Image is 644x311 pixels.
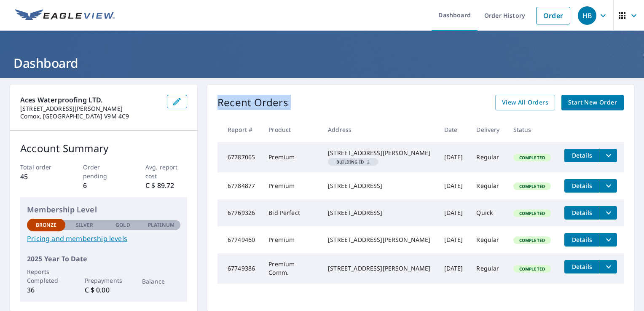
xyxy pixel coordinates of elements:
p: Bronze [36,221,57,229]
p: Order pending [83,163,125,180]
th: Date [437,117,470,142]
em: Building ID [336,160,364,164]
td: 67769326 [217,199,262,226]
td: Regular [470,172,506,199]
td: Premium [262,226,321,253]
td: Premium Comm. [262,253,321,284]
span: Details [569,182,595,190]
span: Details [569,236,595,244]
p: Silver [76,221,94,229]
span: View All Orders [502,97,548,108]
span: Completed [514,155,550,161]
td: [DATE] [437,172,470,199]
h1: Dashboard [10,54,634,72]
td: [DATE] [437,199,470,226]
th: Status [507,117,558,142]
button: detailsBtn-67749460 [564,233,600,247]
p: 36 [27,285,65,295]
td: Bid Perfect [262,199,321,226]
a: View All Orders [495,95,555,110]
a: Start New Order [561,95,624,110]
span: Details [569,151,595,159]
p: Membership Level [27,204,180,215]
div: [STREET_ADDRESS][PERSON_NAME] [328,236,430,244]
div: HB [578,6,596,25]
td: Premium [262,172,321,199]
div: [STREET_ADDRESS][PERSON_NAME] [328,264,430,273]
td: Premium [262,142,321,172]
span: Completed [514,183,550,189]
td: 67749386 [217,253,262,284]
span: Completed [514,266,550,272]
span: Details [569,263,595,271]
button: detailsBtn-67784877 [564,179,600,193]
td: Regular [470,142,506,172]
p: Balance [142,277,180,286]
td: 67787065 [217,142,262,172]
p: Total order [20,163,62,172]
span: Completed [514,210,550,216]
button: detailsBtn-67787065 [564,149,600,162]
p: Avg. report cost [145,163,187,180]
td: [DATE] [437,226,470,253]
div: [STREET_ADDRESS] [328,209,430,217]
a: Pricing and membership levels [27,233,180,244]
p: Comox, [GEOGRAPHIC_DATA] V9M 4C9 [20,113,160,120]
p: Prepayments [85,276,123,285]
p: 45 [20,172,62,182]
th: Address [321,117,437,142]
p: C $ 89.72 [145,180,187,190]
button: filesDropdownBtn-67784877 [600,179,617,193]
td: Quick [470,199,506,226]
p: Recent Orders [217,95,288,110]
p: [STREET_ADDRESS][PERSON_NAME] [20,105,160,113]
th: Product [262,117,321,142]
div: [STREET_ADDRESS] [328,182,430,190]
button: detailsBtn-67769326 [564,206,600,220]
td: [DATE] [437,253,470,284]
button: filesDropdownBtn-67749386 [600,260,617,273]
span: Start New Order [568,97,617,108]
button: filesDropdownBtn-67769326 [600,206,617,220]
span: Completed [514,237,550,243]
td: Regular [470,253,506,284]
button: filesDropdownBtn-67787065 [600,149,617,162]
img: EV Logo [15,9,115,22]
p: 2025 Year To Date [27,254,180,264]
p: Account Summary [20,141,187,156]
p: 6 [83,180,125,190]
a: Order [536,7,570,24]
span: 2 [331,160,375,164]
p: Gold [115,221,130,229]
th: Report # [217,117,262,142]
p: C $ 0.00 [85,285,123,295]
button: detailsBtn-67749386 [564,260,600,273]
button: filesDropdownBtn-67749460 [600,233,617,247]
p: Aces Waterproofing LTD. [20,95,160,105]
span: Details [569,209,595,217]
td: Regular [470,226,506,253]
td: [DATE] [437,142,470,172]
th: Delivery [470,117,506,142]
p: Platinum [148,221,174,229]
td: 67749460 [217,226,262,253]
div: [STREET_ADDRESS][PERSON_NAME] [328,149,430,157]
td: 67784877 [217,172,262,199]
p: Reports Completed [27,267,65,285]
